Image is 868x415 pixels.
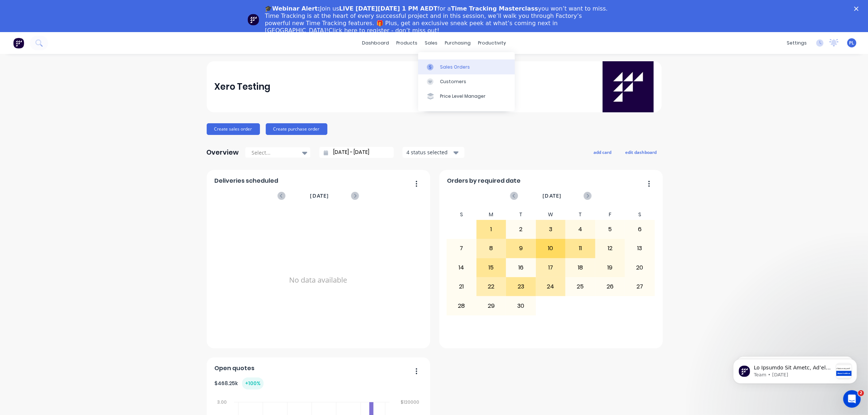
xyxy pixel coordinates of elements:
[477,259,506,277] div: 15
[207,145,239,160] div: Overview
[565,209,595,220] div: T
[536,278,565,296] div: 24
[339,5,437,12] b: LIVE [DATE][DATE] 1 PM AEDT
[722,344,868,395] iframe: Intercom notifications message
[393,38,421,49] div: products
[447,239,476,257] div: 7
[207,123,260,135] button: Create sales order
[566,239,595,257] div: 11
[542,192,561,200] span: [DATE]
[566,278,595,296] div: 25
[242,377,264,389] div: + 100 %
[506,296,536,315] div: 30
[843,390,861,408] iframe: Intercom live chat
[783,38,810,49] div: settings
[328,27,439,34] a: Click here to register - don’t miss out!
[402,147,464,158] button: 4 status selected
[477,278,506,296] div: 22
[214,377,264,389] div: $ 468.25k
[621,147,662,157] button: edit dashboard
[265,5,609,34] div: Join us for a you won’t want to miss. Time Tracking is at the heart of every successful project a...
[625,278,654,296] div: 27
[474,38,510,49] div: productivity
[451,5,538,12] b: Time Tracking Masterclass
[536,239,565,257] div: 10
[217,399,227,405] tspan: 3.00
[858,390,864,396] span: 2
[406,148,452,156] div: 4 status selected
[440,64,470,70] div: Sales Orders
[214,79,270,94] div: Xero Testing
[477,296,506,315] div: 29
[506,278,536,296] div: 23
[477,220,506,238] div: 1
[506,239,536,257] div: 9
[477,239,506,257] div: 8
[32,27,110,34] p: Message from Team, sent 1w ago
[506,220,536,238] div: 2
[440,78,466,85] div: Customers
[13,38,24,49] img: Factory
[418,59,515,74] a: Sales Orders
[589,147,616,157] button: add card
[418,74,515,89] a: Customers
[595,209,625,220] div: F
[849,40,855,46] span: PL
[310,192,329,200] span: [DATE]
[358,38,393,49] a: dashboard
[566,220,595,238] div: 4
[596,220,625,238] div: 5
[596,239,625,257] div: 12
[421,38,441,49] div: sales
[536,220,565,238] div: 3
[596,278,625,296] div: 26
[265,5,320,12] b: 🎓Webinar Alert:
[536,209,566,220] div: W
[625,239,654,257] div: 13
[625,220,654,238] div: 6
[401,399,420,405] tspan: $120000
[214,177,278,185] span: Deliveries scheduled
[214,364,254,373] span: Open quotes
[625,209,655,220] div: S
[506,209,536,220] div: T
[266,123,327,135] button: Create purchase order
[536,259,565,277] div: 17
[476,209,506,220] div: M
[441,38,474,49] div: purchasing
[447,259,476,277] div: 14
[440,93,486,100] div: Price Level Manager
[506,259,536,277] div: 16
[214,209,422,351] div: No data available
[447,296,476,315] div: 28
[447,177,521,185] span: Orders by required date
[854,7,861,11] div: Close
[418,89,515,104] a: Price Level Manager
[447,209,476,220] div: S
[248,14,259,26] img: Profile image for Team
[625,259,654,277] div: 20
[447,278,476,296] div: 21
[566,259,595,277] div: 18
[603,61,654,112] img: Xero Testing
[596,259,625,277] div: 19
